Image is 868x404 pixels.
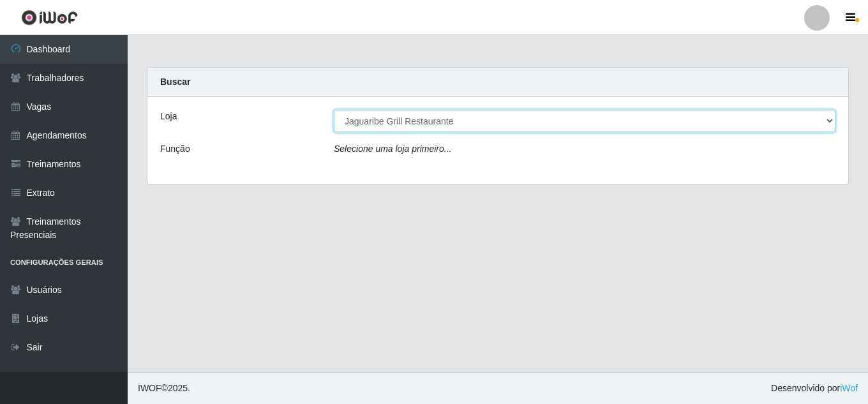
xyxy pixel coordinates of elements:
[334,144,451,154] i: Selecione uma loja primeiro...
[138,382,190,395] span: © 2025 .
[160,110,177,123] label: Loja
[160,77,190,87] strong: Buscar
[160,142,190,156] label: Função
[138,383,161,393] span: IWOF
[840,383,858,393] a: iWof
[771,382,858,395] span: Desenvolvido por
[21,10,78,26] img: CoreUI Logo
